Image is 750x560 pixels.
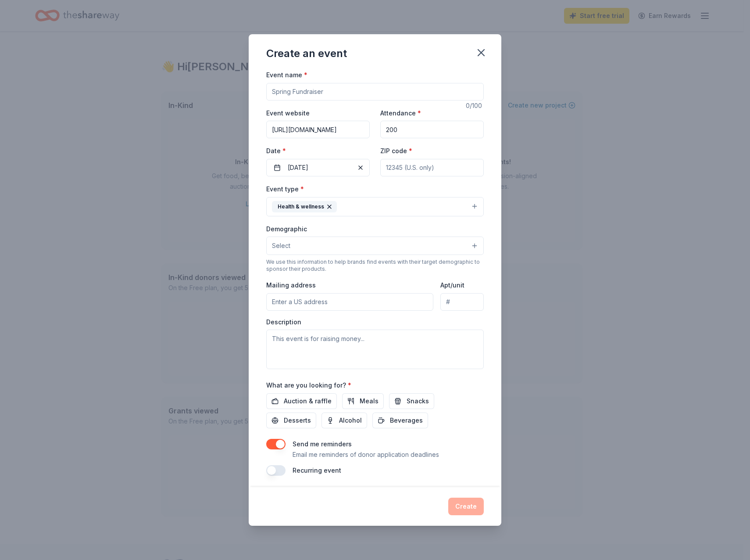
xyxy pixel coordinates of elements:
button: Health & wellness [266,197,484,216]
button: Auction & raffle [266,393,337,409]
input: # [440,293,484,311]
label: Event name [266,71,307,79]
label: Mailing address [266,281,316,290]
div: Health & wellness [272,201,337,212]
span: Snacks [407,396,429,406]
span: Desserts [284,415,311,426]
label: What are you looking for? [266,381,351,390]
button: [DATE] [266,159,370,176]
span: Beverages [390,415,423,426]
label: ZIP code [380,147,412,155]
p: Email me reminders of donor application deadlines [293,449,439,460]
label: Apt/unit [440,281,464,290]
button: Select [266,237,484,255]
button: Snacks [389,393,434,409]
label: Send me reminders [293,440,352,448]
label: Attendance [380,109,421,118]
input: 20 [380,121,484,138]
div: We use this information to help brands find events with their target demographic to sponsor their... [266,258,484,273]
label: Description [266,318,301,327]
label: Recurring event [293,467,341,474]
button: Meals [342,393,384,409]
span: Select [272,241,290,251]
span: Meals [360,396,379,406]
button: Beverages [372,413,428,428]
button: Alcohol [321,413,367,428]
span: Alcohol [339,415,362,426]
input: Enter a US address [266,293,433,311]
input: 12345 (U.S. only) [380,159,484,176]
span: Auction & raffle [284,396,332,406]
div: Create an event [266,47,347,61]
label: Demographic [266,225,307,233]
label: Date [266,147,370,155]
label: Event website [266,109,310,118]
input: https://www... [266,121,370,138]
label: Event type [266,185,304,194]
button: Desserts [266,413,316,428]
div: 0 /100 [466,101,484,111]
input: Spring Fundraiser [266,83,484,101]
